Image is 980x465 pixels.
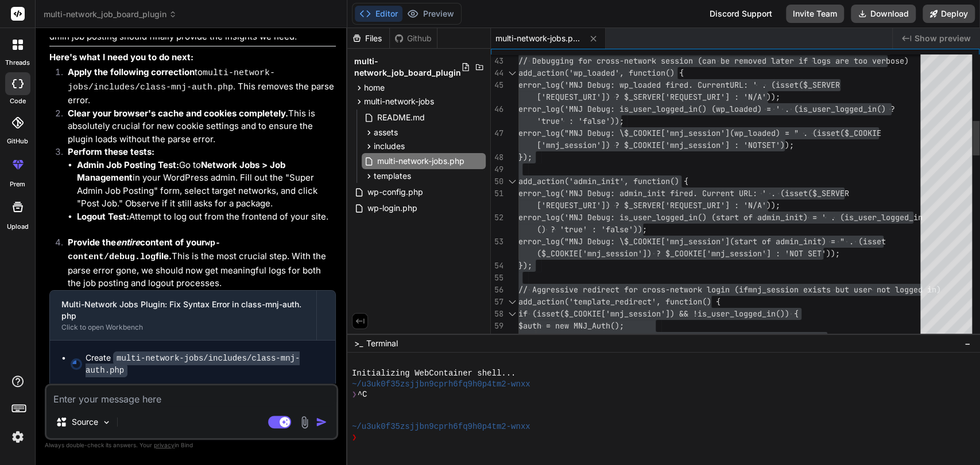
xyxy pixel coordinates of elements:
strong: Provide the content of your file. [68,237,220,262]
div: Click to collapse the range. [505,308,520,320]
span: includes [374,140,405,152]
strong: Perform these tests: [68,146,154,157]
img: Pick Models [102,417,111,427]
span: ] : 'NOT SET')); [766,248,840,259]
li: to . This removes the parse error. [59,66,336,107]
span: error_log('MNJ Debug: wp_loaded fired. Current [518,80,730,90]
div: 43 [491,55,503,67]
label: GitHub [7,136,28,146]
span: error_log('MNJ Debug: is_user_logged_in() (wp_ [518,104,730,114]
div: 50 [491,175,503,187]
span: ^C [358,389,367,400]
span: }); [518,152,532,162]
button: − [962,334,973,353]
span: rt of admin_init) = ' . (is_user_logged_in [730,212,923,222]
span: home [364,82,385,93]
div: 48 [491,151,503,163]
span: if (isset($_COOKIE['mnj_session']) && !is_user [518,308,730,319]
span: ['mnj_session']) ? $_COOKIE['mnj_session'] : 'NOT [537,140,762,150]
span: ❯ [352,389,358,400]
button: Invite Team [786,5,844,23]
span: // Debugging for cross-network session (can be rem [518,56,748,66]
span: }); [518,260,532,271]
label: threads [5,58,30,68]
div: 54 [491,260,503,272]
div: 58 [491,308,503,320]
span: privacy [154,441,175,448]
span: multi-network-jobs [364,96,434,107]
div: Discord Support [703,5,779,23]
span: ['REQUEST_URI']) ? $_SERVER['REQUEST_URI'] : 'N/A' [537,200,766,210]
div: 46 [491,103,503,115]
div: Click to collapse the range. [505,296,520,308]
span: (wp_loaded) = " . (isset($_COOKIE [730,128,881,138]
span: ❯ [352,432,358,443]
button: Multi-Network Jobs Plugin: Fix Syntax Error in class-mnj-auth.phpClick to open Workbench [50,291,316,340]
div: Multi-Network Jobs Plugin: Fix Syntax Error in class-mnj-auth.php [61,299,305,322]
img: attachment [298,416,311,429]
span: loaded) = ' . (is_user_logged_in() ? [730,104,895,114]
div: 49 [491,163,503,175]
span: $auth = new MNJ_Auth(); [518,321,624,331]
div: Files [347,33,389,44]
span: wp-config.php [366,185,424,199]
div: Click to open Workbench [61,323,305,332]
span: multi-network-jobs.php [495,33,582,44]
span: Show preview [915,33,971,44]
strong: Apply the following correction [68,67,195,77]
span: SET')); [762,140,794,150]
div: 51 [491,187,503,200]
div: 56 [491,284,503,296]
code: multi-network-jobs/includes/class-mnj-auth.php [68,68,275,92]
span: error_log('MNJ Debug: admin_init fired. Curren [518,188,730,198]
div: 57 [491,296,503,308]
span: add_action('template_redirect', function() { [518,296,721,307]
li: This is absolutely crucial for new cookie settings and to ensure the plugin loads without the par... [59,107,336,146]
span: (start of admin_init) = " . (isset [730,236,886,247]
div: 53 [491,236,503,248]
li: This is the most crucial step. With the parse error gone, we should now get meaningful logs for b... [59,236,336,290]
button: Download [851,5,916,23]
div: Create [86,352,324,376]
span: 'true' : 'false')); [537,116,624,126]
span: mnj_session exists but user not logged in) [748,284,941,295]
p: Source [72,416,98,428]
span: error_log("MNJ Debug: \$_COOKIE['mnj_session'] [518,236,730,247]
span: Initializing WebContainer shell... [352,368,516,379]
em: entire [116,237,140,248]
strong: Clear your browser's cache and cookies completely. [68,108,288,119]
span: wp-login.php [366,201,419,215]
strong: Logout Test: [77,211,129,222]
span: multi-network_job_board_plugin [44,9,177,20]
span: )); [766,92,780,102]
div: 60 [491,332,503,344]
img: icon [316,416,327,428]
span: ~/u3uk0f35zsjjbn9cprh6fq9h0p4tm2-wnxx [352,379,530,390]
span: t URL: ' . (isset($_SERVER [730,188,849,198]
li: Attempt to log out from the frontend of your site. [77,210,336,224]
span: error_log('MNJ Debug: is_user_logged_in() (sta [518,212,730,222]
label: Upload [7,222,29,232]
span: ($_COOKIE['mnj_session']) ? $_COOKIE['mnj_session' [537,248,766,259]
div: 47 [491,127,503,139]
span: error_log("MNJ Debug: \$_COOKIE['mnj_session'] [518,128,730,138]
strong: Admin Job Posting Test: [77,159,179,170]
span: _logged_in()) { [730,308,799,319]
span: $user = $auth->validate_cross_session($_CO [518,333,711,343]
div: 52 [491,212,503,224]
span: >_ [354,338,363,349]
button: Editor [355,6,402,22]
span: add_action('admin_init', function() { [518,176,688,186]
span: assets [374,127,398,138]
button: Preview [402,6,459,22]
span: ~/u3uk0f35zsjjbn9cprh6fq9h0p4tm2-wnxx [352,421,530,432]
p: Always double-check its answers. Your in Bind [45,440,338,451]
span: templates [374,170,411,182]
span: README.md [376,111,426,124]
span: add_action('wp_loaded', function() { [518,68,684,78]
li: Go to in your WordPress admin. Fill out the "Super Admin Job Posting" form, select target network... [77,159,336,210]
div: Github [390,33,437,44]
code: multi-network-jobs/includes/class-mnj-auth.php [86,351,300,377]
span: // Aggressive redirect for cross-network login (if [518,284,748,295]
div: Click to collapse the range. [505,67,520,79]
